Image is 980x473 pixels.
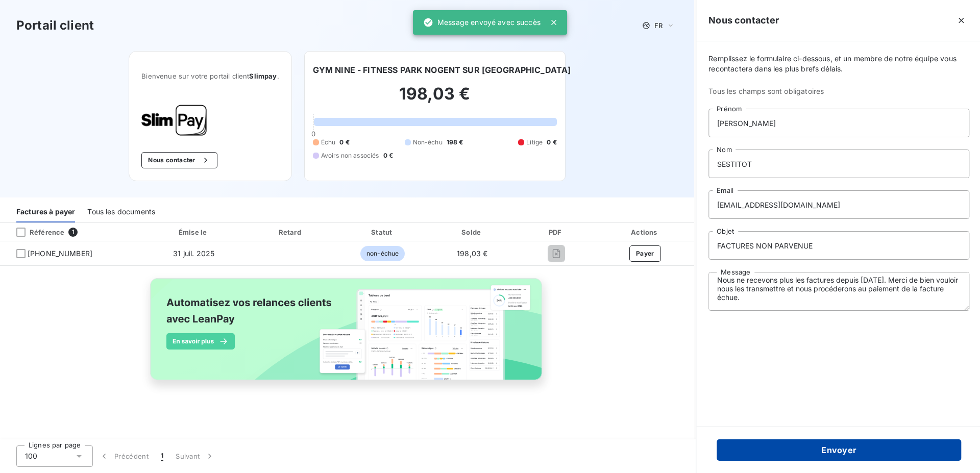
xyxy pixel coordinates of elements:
div: Tous les documents [87,201,155,222]
div: Solde [430,227,514,237]
span: 31 juil. 2025 [173,249,214,258]
span: Tous les champs sont obligatoires [708,86,969,96]
span: 1 [161,451,163,461]
input: placeholder [708,231,969,260]
button: 1 [155,445,169,467]
span: 198 € [447,138,463,147]
span: Avoirs non associés [321,151,379,160]
div: Statut [339,227,426,237]
span: 0 € [547,138,556,147]
h6: GYM NINE - FITNESS PARK NOGENT SUR [GEOGRAPHIC_DATA] [313,64,571,76]
div: Émise le [145,227,242,237]
span: Litige [526,138,543,147]
button: Précédent [93,445,155,467]
span: Remplissez le formulaire ci-dessous, et un membre de notre équipe vous recontactera dans les plus... [708,54,969,74]
span: Échu [321,138,336,147]
span: Non-échu [413,138,443,147]
span: [PHONE_NUMBER] [28,248,92,259]
span: 0 [311,130,315,138]
span: FR [654,21,663,30]
div: Actions [598,227,692,237]
input: placeholder [708,109,969,137]
button: Payer [629,245,661,262]
span: 0 € [339,138,349,147]
div: Factures à payer [16,201,75,222]
div: Message envoyé avec succès [423,13,541,32]
div: Référence [8,228,64,237]
img: banner [141,272,553,397]
button: Envoyer [717,439,961,461]
h5: Nous contacter [708,13,779,28]
button: Nous contacter [141,152,217,168]
span: Slimpay [249,72,277,80]
input: placeholder [708,150,969,178]
img: Company logo [141,105,207,136]
button: Suivant [169,445,221,467]
span: non-échue [360,246,405,261]
span: 198,03 € [457,249,487,258]
span: 0 € [383,151,393,160]
div: Retard [247,227,335,237]
h3: Portail client [16,16,94,35]
h2: 198,03 € [313,84,557,114]
span: 100 [25,451,37,461]
span: 1 [68,228,78,237]
span: Bienvenue sur votre portail client . [141,72,279,80]
div: PDF [519,227,594,237]
input: placeholder [708,190,969,219]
